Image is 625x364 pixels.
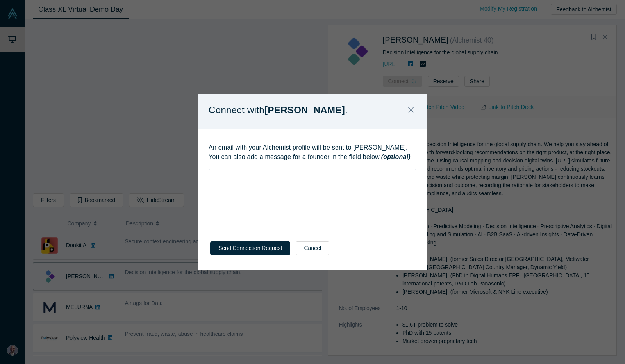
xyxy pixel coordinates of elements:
[264,105,345,115] strong: [PERSON_NAME]
[209,169,416,223] div: rdw-wrapper
[209,102,348,118] p: Connect with .
[210,241,290,255] button: Send Connection Request
[296,241,329,255] button: Cancel
[403,102,419,119] button: Close
[209,143,416,162] p: An email with your Alchemist profile will be sent to [PERSON_NAME]. You can also add a message fo...
[214,171,411,180] div: rdw-editor
[381,153,411,160] strong: (optional)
